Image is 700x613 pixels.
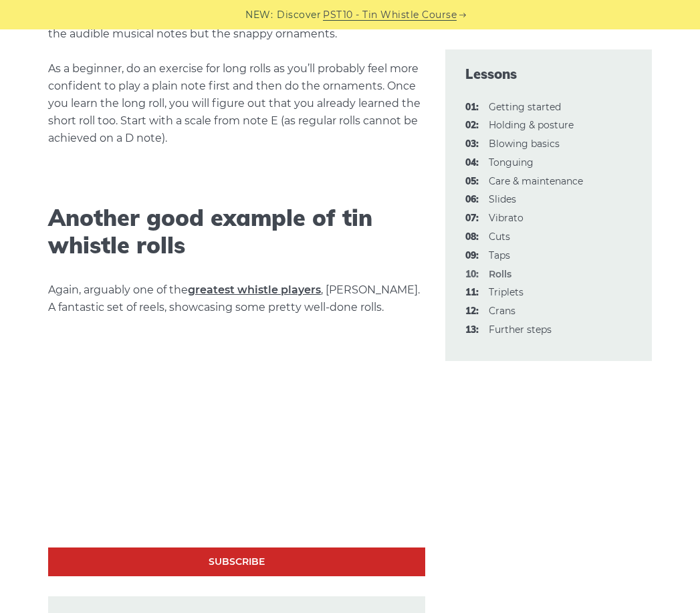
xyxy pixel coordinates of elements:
span: 09: [465,248,479,264]
a: 13:Further steps [489,324,552,336]
span: 03: [465,136,479,152]
a: 12:Crans [489,305,515,317]
a: 11:Triplets [489,286,523,298]
span: 10: [465,267,479,283]
span: 11: [465,285,479,301]
h2: Another good example of tin whistle rolls [48,205,425,259]
a: 07:Vibrato [489,212,523,224]
span: 12: [465,303,479,320]
span: 02: [465,118,479,134]
a: Subscribe [48,547,425,576]
span: 06: [465,192,479,208]
a: 09:Taps [489,249,510,261]
iframe: Brian Finnegan Road to Errogie Set [48,336,425,548]
span: Discover [277,7,321,23]
a: 08:Cuts [489,231,510,243]
span: 13: [465,322,479,338]
a: 05:Care & maintenance [489,175,583,187]
a: 01:Getting started [489,101,561,113]
span: 04: [465,155,479,171]
a: 04:Tonguing [489,156,534,168]
strong: Rolls [489,268,511,280]
span: 01: [465,100,479,116]
span: 08: [465,229,479,245]
p: Again, arguably one of the , [PERSON_NAME]. A fantastic set of reels, showcasing some pretty well... [48,281,425,316]
span: Lessons [465,65,632,84]
a: 03:Blowing basics [489,138,560,150]
span: NEW: [245,7,273,23]
a: greatest whistle players [188,283,321,296]
a: 06:Slides [489,193,516,205]
a: 02:Holding & posture [489,119,574,131]
a: PST10 - Tin Whistle Course [323,7,457,23]
span: 07: [465,211,479,227]
span: 05: [465,174,479,190]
